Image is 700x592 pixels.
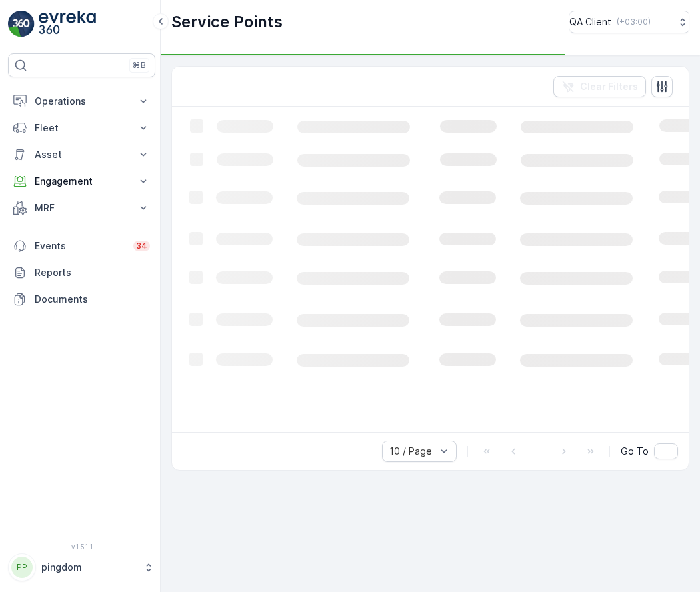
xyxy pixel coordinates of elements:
button: QA Client(+03:00) [569,11,689,33]
span: Go To [621,445,649,458]
p: Asset [35,148,129,161]
a: Reports [8,259,155,286]
img: logo_light-DOdMpM7g.png [39,11,96,37]
p: Fleet [35,121,129,135]
p: pingdom [41,561,137,574]
a: Events34 [8,233,155,259]
p: Operations [35,95,129,108]
img: logo [8,11,35,37]
span: v 1.51.1 [8,543,155,551]
button: Asset [8,141,155,168]
button: Engagement [8,168,155,195]
p: Service Points [171,11,283,33]
button: Fleet [8,115,155,141]
p: Events [35,239,125,253]
p: Reports [35,266,150,279]
button: Clear Filters [553,76,646,97]
button: Operations [8,88,155,115]
button: MRF [8,195,155,221]
p: Clear Filters [580,80,638,93]
button: PPpingdom [8,553,155,581]
p: 34 [136,241,147,251]
div: PP [11,557,33,578]
p: ⌘B [133,60,146,71]
p: Documents [35,293,150,306]
p: Engagement [35,175,129,188]
p: MRF [35,201,129,215]
p: ( +03:00 ) [617,17,651,27]
p: QA Client [569,15,611,29]
a: Documents [8,286,155,313]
